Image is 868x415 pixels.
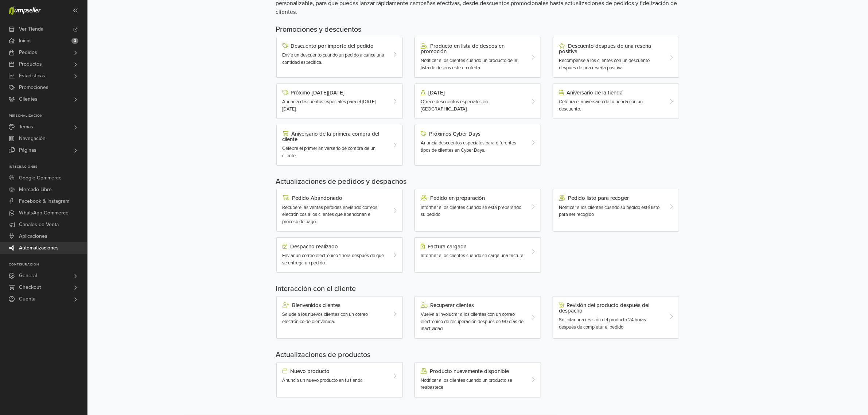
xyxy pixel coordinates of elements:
div: Aniversario de la primera compra del cliente [283,131,386,142]
span: Anuncia descuentos especiales para diferentes tipos de clientes en Cyber Days. [421,140,516,153]
div: Producto en lista de deseos en promoción [421,43,525,54]
h5: Promociones y descuentos [276,25,680,34]
span: Productos [19,58,42,70]
span: Recupere las ventas perdidas enviando correos electrónicos a los clientes que abandonan el proces... [283,205,378,225]
span: Temas [19,121,33,133]
span: Notificar a los clientes cuando un producto se reabastece [421,377,512,391]
span: 3 [71,38,78,44]
div: Próximos Cyber Days [421,131,525,137]
p: Integraciones [9,165,87,169]
span: Informar a los clientes cuando se está preparando su pedido [421,205,521,218]
span: Anuncia un nuevo producto en tu tienda [283,377,363,383]
span: Automatizaciones [19,242,59,254]
div: Nuevo producto [283,368,386,374]
h5: Interacción con el cliente [276,284,680,293]
span: Promociones [19,82,48,93]
span: Solicitar una revisión del producto 24 horas después de completar el pedido [559,317,646,330]
div: [DATE] [421,90,525,96]
span: Notificar a los clientes cuando su pedido esté listo para ser recogido [559,205,659,218]
span: Canales de Venta [19,219,59,230]
span: Mercado Libre [19,184,52,195]
div: Bienvenidos clientes [283,302,386,308]
span: Notificar a los clientes cuando un producto de la lista de deseos esté en oferta [421,58,517,71]
span: Anuncia descuentos especiales para el [DATE][DATE]. [283,99,376,112]
span: Ver Tienda [19,23,43,35]
span: Navegación [19,133,46,144]
span: Recompense a los clientes con un descuento después de una reseña positiva [559,58,650,71]
span: Pedidos [19,47,37,58]
div: Recuperar clientes [421,302,525,308]
span: Checkout [19,282,41,293]
p: Personalización [9,114,87,118]
div: Factura cargada [421,244,525,249]
span: Celebre el primer aniversario de compra de un cliente [283,146,376,159]
span: Páginas [19,144,36,156]
span: Inicio [19,35,31,47]
p: Configuración [9,263,87,267]
h5: Actualizaciones de pedidos y despachos [276,177,680,186]
div: Pedido en preparación [421,195,525,201]
span: Ofrece descuentos especiales en [GEOGRAPHIC_DATA]. [421,99,488,112]
div: Pedido Abandonado [283,195,386,201]
div: Aniversario de la tienda [559,90,663,96]
span: Vuelva a involucrar a los clientes con un correo electrónico de recuperación después de 90 días d... [421,311,523,331]
div: Revisión del producto después del despacho [559,302,663,314]
span: Celebra el aniversario de tu tienda con un descuento. [559,99,643,112]
span: Clientes [19,93,38,105]
span: Estadísticas [19,70,45,82]
span: Salude a los nuevos clientes con un correo electrónico de bienvenida. [283,311,368,325]
div: Despacho realizado [283,244,386,249]
div: Descuento después de una reseña positiva [559,43,663,54]
div: Próximo [DATE][DATE] [283,90,386,96]
span: Informar a los clientes cuando se carga una factura [421,253,523,259]
div: Descuento por importe del pedido [283,43,386,49]
span: Envíe un descuento cuando un pedido alcance una cantidad específica. [283,52,385,65]
span: Cuenta [19,293,35,305]
span: Facebook & Instagram [19,195,69,207]
div: Pedido listo para recoger [559,195,663,201]
span: Aplicaciones [19,230,47,242]
span: Google Commerce [19,172,62,184]
div: Producto nuevamente disponible [421,368,525,374]
span: General [19,270,37,282]
span: Enviar un correo electrónico 1 hora después de que se entrega un pedido [283,253,384,266]
h5: Actualizaciones de productos [276,350,680,359]
span: WhatsApp Commerce [19,207,69,219]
